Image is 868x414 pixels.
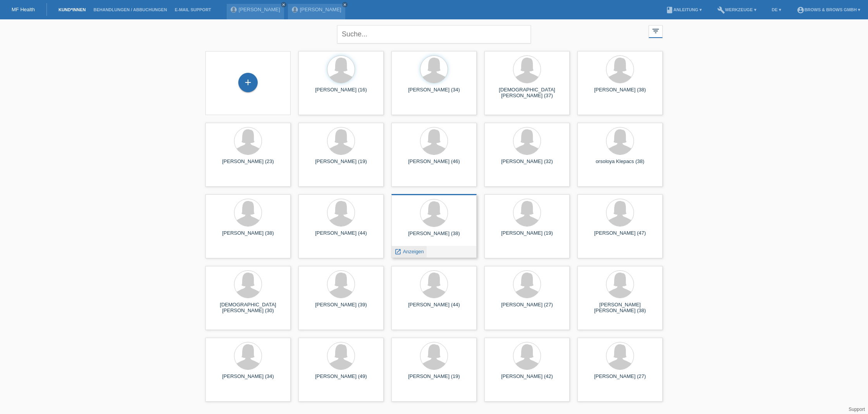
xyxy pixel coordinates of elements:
div: [PERSON_NAME] (19) [491,230,563,242]
i: close [343,3,347,7]
i: book [666,6,673,14]
a: [PERSON_NAME] [239,7,280,12]
div: [PERSON_NAME] (44) [398,302,470,314]
div: [PERSON_NAME] [PERSON_NAME] (38) [584,302,656,314]
a: [PERSON_NAME] [300,7,341,12]
a: DE ▾ [768,7,785,12]
div: orsoloya Klepacs (38) [584,158,656,171]
div: [PERSON_NAME] (27) [584,373,656,386]
i: build [717,6,725,14]
div: [PERSON_NAME] (23) [212,158,284,171]
i: account_circle [797,6,804,14]
div: [DEMOGRAPHIC_DATA][PERSON_NAME] (30) [212,302,284,314]
a: close [281,2,286,7]
a: close [342,2,348,7]
div: [PERSON_NAME] (19) [305,158,377,171]
a: MF Health [12,7,35,12]
div: [PERSON_NAME] (19) [398,373,470,386]
i: launch [394,248,401,255]
div: [PERSON_NAME] (38) [212,230,284,242]
div: [PERSON_NAME] (39) [305,302,377,314]
div: [PERSON_NAME] (34) [398,87,470,99]
div: Kund*in hinzufügen [239,76,257,89]
div: [PERSON_NAME] (16) [305,87,377,99]
a: Support [849,407,865,412]
div: [PERSON_NAME] (38) [398,230,470,243]
div: [PERSON_NAME] (47) [584,230,656,242]
span: Anzeigen [403,249,424,254]
div: [DEMOGRAPHIC_DATA][PERSON_NAME] (37) [491,87,563,99]
input: Suche... [337,25,531,43]
a: bookAnleitung ▾ [662,7,706,12]
div: [PERSON_NAME] (42) [491,373,563,386]
i: close [282,3,286,7]
a: buildWerkzeuge ▾ [713,7,760,12]
a: Behandlungen / Abbuchungen [90,7,171,12]
div: [PERSON_NAME] (34) [212,373,284,386]
div: [PERSON_NAME] (38) [584,87,656,99]
a: Kund*innen [55,7,90,12]
div: [PERSON_NAME] (32) [491,158,563,171]
div: [PERSON_NAME] (27) [491,302,563,314]
div: [PERSON_NAME] (49) [305,373,377,386]
a: E-Mail Support [171,7,215,12]
div: [PERSON_NAME] (44) [305,230,377,242]
i: filter_list [651,27,660,35]
div: [PERSON_NAME] (46) [398,158,470,171]
a: account_circleBrows & Brows GmbH ▾ [793,7,864,12]
a: launch Anzeigen [394,249,424,254]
